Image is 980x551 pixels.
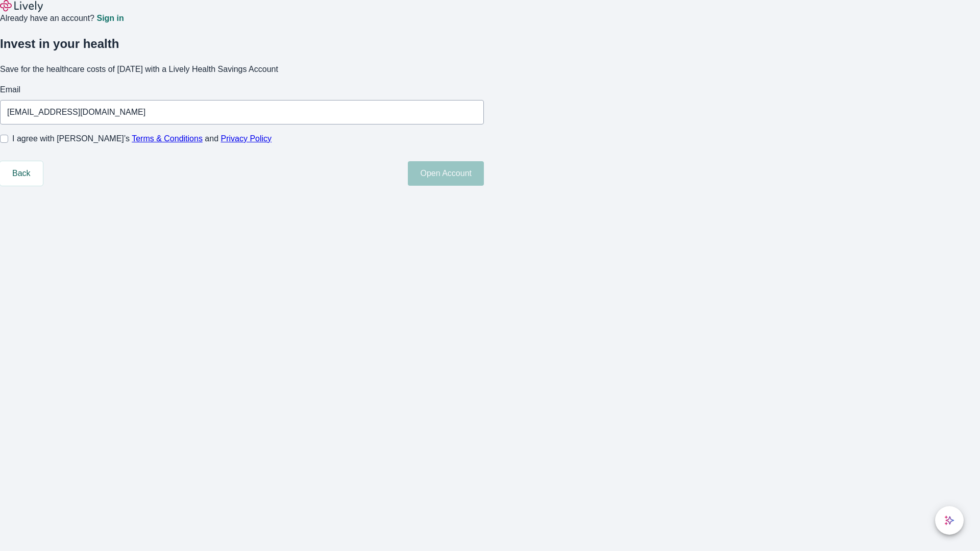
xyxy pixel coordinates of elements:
a: Privacy Policy [221,134,272,143]
svg: Lively AI Assistant [944,515,954,525]
a: Sign in [96,14,124,22]
span: I agree with [PERSON_NAME]’s and [12,133,272,145]
button: chat [935,506,964,535]
a: Terms & Conditions [132,134,203,143]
